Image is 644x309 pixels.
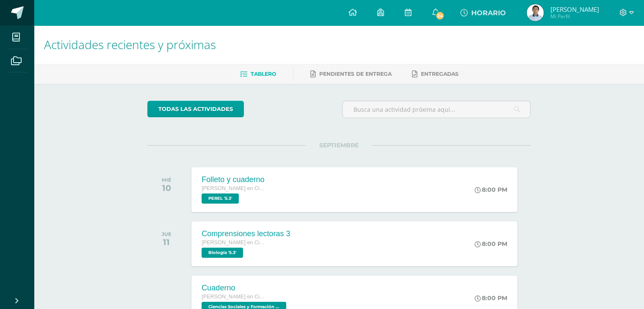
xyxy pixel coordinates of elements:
[162,177,171,183] div: MIÉ
[147,101,244,117] a: todas las Actividades
[306,141,372,149] span: SEPTIEMBRE
[202,294,265,300] span: [PERSON_NAME] en Ciencias y Letras
[435,11,445,20] span: 24
[202,175,265,184] div: Folleto y cuaderno
[240,67,276,81] a: Tablero
[310,67,392,81] a: Pendientes de entrega
[162,183,171,193] div: 10
[202,185,265,191] span: [PERSON_NAME] en Ciencias y Letras
[475,240,507,248] div: 8:00 PM
[475,186,507,193] div: 8:00 PM
[412,67,459,81] a: Entregadas
[202,229,290,238] div: Comprensiones lectoras 3
[162,231,171,237] div: JUE
[421,71,459,77] span: Entregadas
[202,248,243,258] span: Biología '5.3'
[475,294,507,302] div: 8:00 PM
[202,284,288,292] div: Cuaderno
[44,36,216,52] span: Actividades recientes y próximas
[527,4,544,21] img: 95b85b45df217b06704e1dc21dc815ed.png
[162,237,171,247] div: 11
[319,71,392,77] span: Pendientes de entrega
[202,193,239,204] span: PEREL '5.3'
[202,240,265,246] span: [PERSON_NAME] en Ciencias y Letras
[550,13,599,20] span: Mi Perfil
[343,101,530,118] input: Busca una actividad próxima aquí...
[550,5,599,14] span: [PERSON_NAME]
[471,9,506,17] span: HORARIO
[251,71,276,77] span: Tablero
